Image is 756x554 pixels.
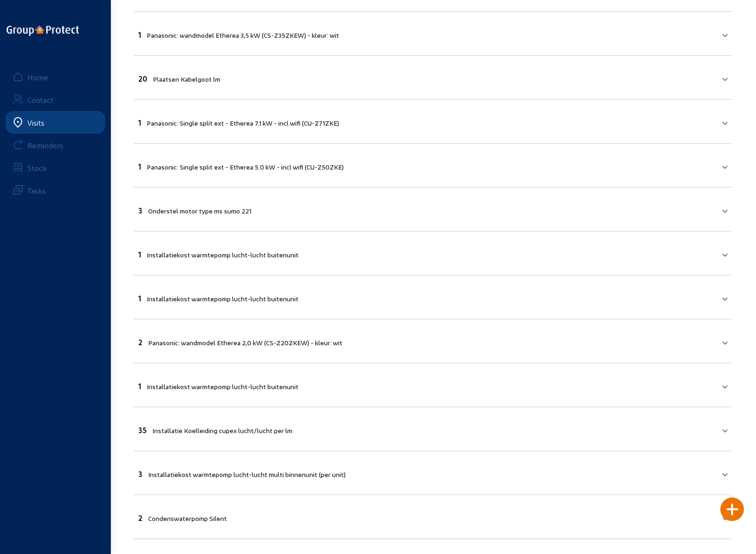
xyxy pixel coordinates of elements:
[133,193,731,225] mat-expansion-panel-header: 3Onderstel motor type ms sumo 221
[133,61,731,94] mat-expansion-panel-header: 20Plaatsen Kabelgoot lm
[138,250,141,259] span: 1
[27,163,47,172] div: Stock
[147,295,299,303] span: Installatiekost warmtepomp lucht-lucht buitenunit
[138,30,141,39] span: 1
[7,26,79,36] img: logo-oneline.png
[138,206,142,215] span: 3
[147,31,339,39] span: Panasonic: wandmodel Etherea 3,5 kW (CS-Z35ZKEW) - kleur: wit
[133,457,731,489] mat-expansion-panel-header: 3Installatiekost warmtepomp lucht-lucht multi binnenunit (per unit)
[133,501,731,533] mat-expansion-panel-header: 2Condenswaterpomp Silent
[133,149,731,181] mat-expansion-panel-header: 1Panasonic: Single split ext - Etherea 5.0 kW - incl wifi (CU-Z50ZKE)
[133,281,731,313] mat-expansion-panel-header: 1Installatiekost warmtepomp lucht-lucht buitenunit
[6,66,105,88] a: Home
[138,118,141,127] span: 1
[6,156,105,179] a: Stock
[27,141,63,150] div: Reminders
[27,95,53,104] div: Contact
[6,179,105,202] a: Tasks
[27,73,48,82] div: Home
[148,514,227,522] span: Condenswaterpomp Silent
[138,338,142,347] span: 2
[147,251,299,259] span: Installatiekost warmtepomp lucht-lucht buitenunit
[138,162,141,171] span: 1
[133,369,731,401] mat-expansion-panel-header: 1Installatiekost warmtepomp lucht-lucht buitenunit
[152,426,292,435] span: Installatie Koelleiding cupex lucht/lucht per lm
[148,207,251,215] span: Onderstel motor type ms sumo 221
[6,88,105,111] a: Contact
[147,383,299,391] span: Installatiekost warmtepomp lucht-lucht buitenunit
[27,186,46,195] div: Tasks
[133,105,731,137] mat-expansion-panel-header: 1Panasonic: Single split ext - Etherea 7.1 kW - incl wifi (CU-Z71ZKE)
[147,163,344,171] span: Panasonic: Single split ext - Etherea 5.0 kW - incl wifi (CU-Z50ZKE)
[153,75,220,83] span: Plaatsen Kabelgoot lm
[6,134,105,156] a: Reminders
[147,119,339,127] span: Panasonic: Single split ext - Etherea 7.1 kW - incl wifi (CU-Z71ZKE)
[133,237,731,269] mat-expansion-panel-header: 1Installatiekost warmtepomp lucht-lucht buitenunit
[148,339,342,347] span: Panasonic: wandmodel Etherea 2,0 kW (CS-Z20ZKEW) - kleur: wit
[133,325,731,357] mat-expansion-panel-header: 2Panasonic: wandmodel Etherea 2,0 kW (CS-Z20ZKEW) - kleur: wit
[138,294,141,303] span: 1
[148,470,346,478] span: Installatiekost warmtepomp lucht-lucht multi binnenunit (per unit)
[138,382,141,391] span: 1
[133,17,731,50] mat-expansion-panel-header: 1Panasonic: wandmodel Etherea 3,5 kW (CS-Z35ZKEW) - kleur: wit
[138,426,147,435] span: 35
[6,111,105,134] a: Visits
[138,74,147,83] span: 20
[133,413,731,445] mat-expansion-panel-header: 35Installatie Koelleiding cupex lucht/lucht per lm
[138,513,142,522] span: 2
[138,469,142,478] span: 3
[27,118,44,127] div: Visits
